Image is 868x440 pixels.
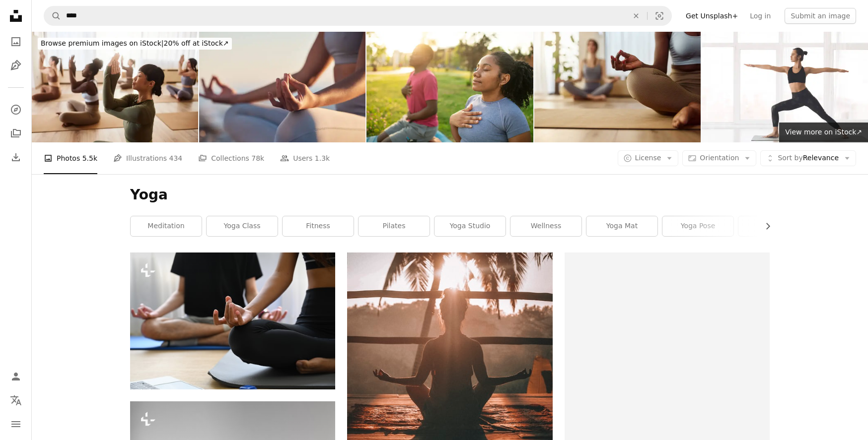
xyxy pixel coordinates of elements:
a: Users 1.3k [280,142,330,174]
a: Download History [6,147,26,167]
span: Sort by [778,154,802,162]
img: Young couple practicing yoga in a summer park, doing breathing exercise [366,32,533,142]
img: Japanese woman exercising Yoga on a class in a health club. [32,32,198,142]
a: yoga class [207,216,278,236]
a: fitness [283,216,354,236]
a: Log in [744,8,777,24]
span: Browse premium images on iStock | [41,39,163,47]
button: Sort byRelevance [760,150,856,166]
a: Explore [6,100,26,120]
form: Find visuals sitewide [44,6,672,26]
a: yoga studio [434,216,506,236]
a: View more on iStock↗ [779,123,868,142]
button: scroll list to the right [759,216,770,236]
span: 1.3k [315,153,330,164]
a: Illustrations 434 [113,142,182,174]
a: yoga mat [586,216,657,236]
img: Peaceful young couple practicing yoga in lotus pose in living room. [130,252,335,389]
span: License [635,154,661,162]
span: Relevance [778,153,839,163]
a: pilates [359,216,430,236]
img: Unrecognizable black woman meditating in Lotus position at Yoga studio. [534,32,701,142]
a: Get Unsplash+ [680,8,744,24]
a: woman doing yoga meditation on brown parquet flooring [347,367,552,376]
a: Photos [6,32,26,52]
button: License [618,150,679,166]
button: Language [6,390,26,410]
img: Young Woman Practicing Warrior Pose in Bright Indoor Studio During Yoga Session [702,32,868,142]
button: Visual search [648,6,671,25]
a: Browse premium images on iStock|20% off at iStock↗ [32,32,238,56]
span: 78k [251,153,264,164]
a: wellness [510,216,581,236]
a: Illustrations [6,56,26,75]
img: Woman, hands or lotus pose meditation on sunset beach, ocean or sea in mental health, mind traini... [199,32,365,142]
button: Clear [625,6,647,25]
a: Log in / Sign up [6,367,26,386]
a: meditation [131,216,202,236]
a: Peaceful young couple practicing yoga in lotus pose in living room. [130,316,335,325]
span: 434 [169,153,183,164]
span: Orientation [700,154,739,162]
button: Submit an image [785,8,856,24]
button: Orientation [682,150,756,166]
span: 20% off at iStock ↗ [41,39,229,47]
button: Menu [6,414,26,434]
a: Collections 78k [198,142,264,174]
h1: Yoga [130,186,770,204]
a: yoga pose [662,216,733,236]
a: Collections [6,124,26,143]
button: Search Unsplash [44,6,61,25]
span: View more on iStock ↗ [785,128,862,136]
a: gym [738,216,809,236]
